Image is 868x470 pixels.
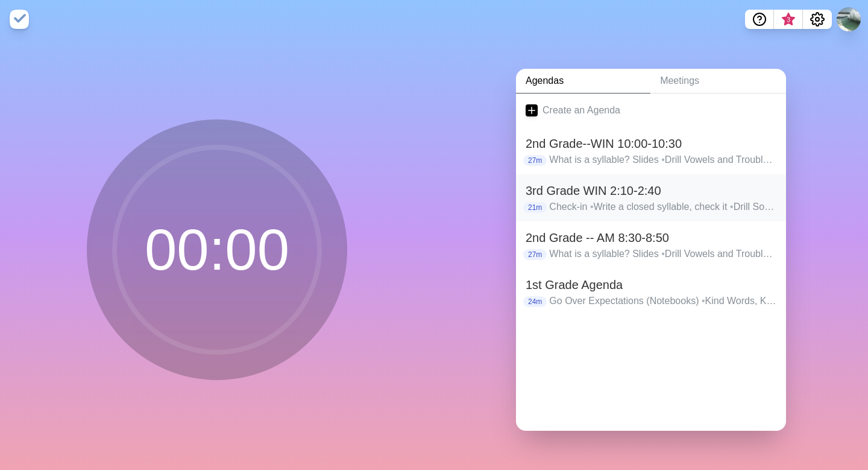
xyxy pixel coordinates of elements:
[661,154,665,165] span: •
[702,296,705,306] span: •
[661,249,665,259] span: •
[523,249,547,260] p: 27m
[590,202,594,212] span: •
[549,153,776,167] p: What is a syllable? Slides Drill Vowels and Trouble Sounds Card Flip - Cllosed with Digraphs Two-...
[784,15,793,25] span: 3
[650,69,786,94] a: Meetings
[774,10,803,29] button: What’s new
[549,294,776,308] p: Go Over Expectations (Notebooks) Kind Words, Kind Voice Sound cards Card Flipping - whisper sound...
[516,69,650,94] a: Agendas
[730,202,734,212] span: •
[523,155,547,166] p: 27m
[549,247,776,261] p: What is a syllable? Slides Drill Vowels and Trouble Sounds Card Flip - Cllosed with Digraphs Two-...
[526,276,776,294] h2: 1st Grade Agenda
[516,94,786,127] a: Create an Agenda
[10,10,29,29] img: timeblocks logo
[803,10,832,29] button: Settings
[523,296,547,307] p: 24m
[526,229,776,247] h2: 2nd Grade -- AM 8:30-8:50
[745,10,774,29] button: Help
[549,200,776,214] p: Check-in Write a closed syllable, check it Drill Sounds Intro Card Flipping (CVC digraphs) [PERSO...
[526,182,776,200] h2: 3rd Grade WIN 2:10-2:40
[523,202,547,213] p: 21m
[526,135,776,153] h2: 2nd Grade--WIN 10:00-10:30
